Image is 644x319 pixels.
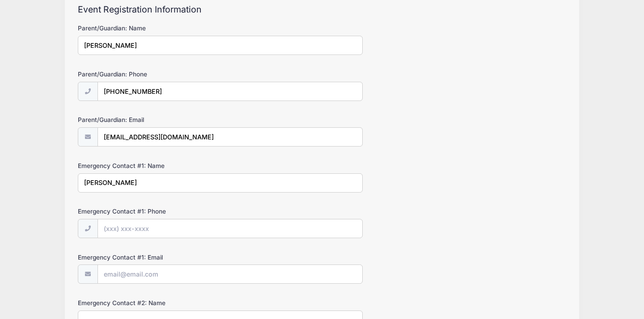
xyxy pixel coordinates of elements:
h2: Event Registration Information [78,4,566,15]
label: Emergency Contact #1: Name [78,161,241,170]
input: (xxx) xxx-xxxx [97,82,363,101]
input: email@email.com [97,264,363,284]
input: email@email.com [97,127,363,147]
label: Parent/Guardian: Phone [78,70,241,79]
input: (xxx) xxx-xxxx [97,219,363,238]
label: Parent/Guardian: Name [78,24,241,33]
label: Emergency Contact #2: Name [78,298,241,307]
label: Emergency Contact #1: Email [78,253,241,262]
label: Parent/Guardian: Email [78,115,241,124]
label: Emergency Contact #1: Phone [78,207,241,216]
